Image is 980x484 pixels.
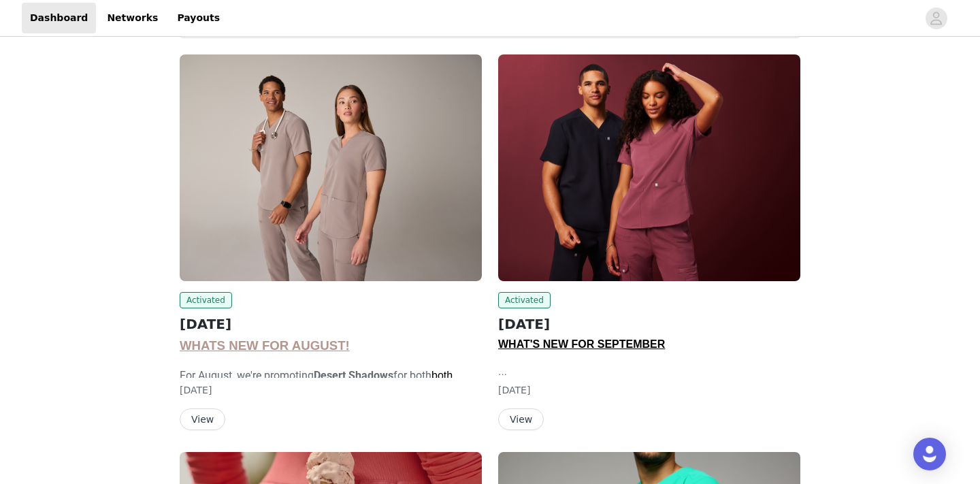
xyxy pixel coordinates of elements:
[498,408,544,430] button: View
[498,415,544,425] a: View
[180,314,482,334] h2: [DATE]
[498,54,800,281] img: Fabletics Scrubs
[180,292,232,308] span: Activated
[180,369,453,398] span: For August, we're promoting for both
[498,385,530,396] span: [DATE]
[22,3,96,33] a: Dashboard
[180,415,225,425] a: View
[99,3,166,33] a: Networks
[169,3,228,33] a: Payouts
[180,54,482,281] img: Fabletics Scrubs
[498,292,551,308] span: Activated
[180,338,350,353] span: WHATS NEW FOR AUGUST!
[314,369,393,382] strong: Desert Shadows
[913,438,946,470] div: Open Intercom Messenger
[930,7,943,29] div: avatar
[498,314,800,334] h2: [DATE]
[180,385,212,396] span: [DATE]
[180,408,225,430] button: View
[498,338,665,350] span: WHAT'S NEW FOR SEPTEMBER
